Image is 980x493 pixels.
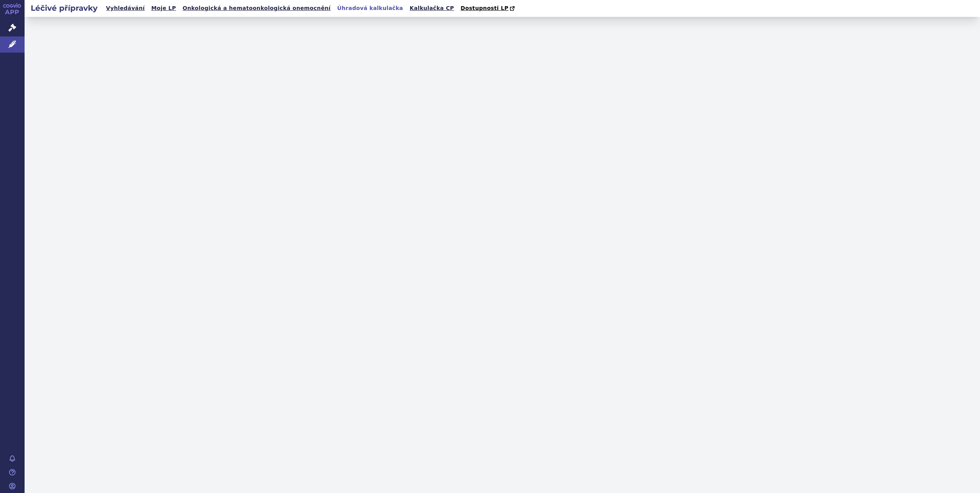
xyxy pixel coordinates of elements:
a: Úhradová kalkulačka [335,3,406,13]
h2: Léčivé přípravky [25,3,104,13]
a: Dostupnosti LP [458,3,518,14]
a: Kalkulačka CP [407,3,457,13]
a: Onkologická a hematoonkologická onemocnění [180,3,333,13]
a: Moje LP [149,3,178,13]
span: Dostupnosti LP [460,5,508,11]
a: Vyhledávání [104,3,147,13]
